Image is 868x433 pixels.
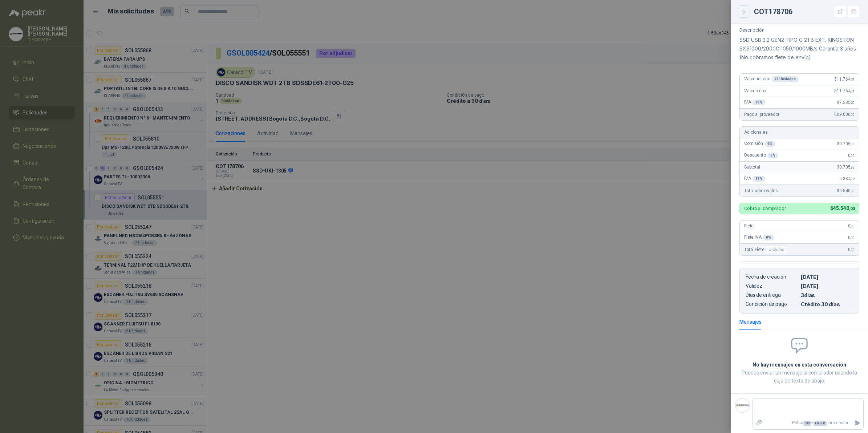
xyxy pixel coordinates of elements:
span: ,29 [850,101,855,105]
div: COT178706 [754,6,859,17]
p: Días de entrega [746,292,798,298]
span: Descuento [744,153,778,158]
h2: No hay mensajes en esta conversación [739,361,859,369]
p: Descripción [739,27,859,33]
div: 6 % [764,141,775,147]
button: Close [739,7,748,16]
p: [DATE] [801,274,853,280]
p: Crédito 30 días [801,301,853,307]
span: ,00 [850,113,855,117]
div: x 1 Unidades [772,76,799,82]
span: 0 [848,153,855,158]
span: Total Flete [744,245,789,254]
div: Adicionales [740,127,859,138]
span: IVA [744,100,765,105]
span: 645.540 [830,205,855,211]
span: 36.540 [837,188,855,193]
span: ENTER [814,421,826,426]
span: ,88 [850,142,855,146]
span: ,88 [850,165,855,169]
div: Incluido [766,245,787,254]
span: IVA [744,176,765,182]
div: 19 % [753,176,766,182]
span: Ctrl [803,421,811,426]
p: [DATE] [801,283,853,289]
span: ,71 [850,77,855,81]
p: Fecha de creación [746,274,798,280]
div: Total adicionales [740,185,859,197]
span: 0 [848,223,855,228]
span: 5.834 [839,176,855,181]
button: Enviar [851,417,863,429]
span: ,00 [850,154,855,158]
img: Company Logo [735,398,749,412]
p: Validez [746,283,798,289]
span: 0 [848,235,855,240]
span: ,00 [850,224,855,228]
p: Pulsa + para enviar [765,417,852,429]
div: 0 % [763,235,774,240]
div: 19 % [753,100,766,105]
span: 511.764 [834,77,855,82]
span: ,00 [850,236,855,240]
span: 609.000 [834,112,855,117]
p: Cobro al comprador [744,206,786,211]
span: Subtotal [744,165,760,170]
span: 30.705 [837,141,855,146]
p: SSD USB 3.2 GEN2 TIPO C 2TB EXT. KINGSTON SXS1000/2000G 1050/1000MB/s Garantía 3 años (No cobramo... [739,36,859,62]
span: Valor bruto [744,88,765,93]
div: Mensajes [739,318,762,326]
p: Puedes enviar un mensaje al comprador usando la caja de texto de abajo. [739,369,859,385]
label: Adjuntar archivos [753,417,765,429]
span: 0 [848,247,855,252]
span: Comisión [744,141,775,147]
span: 511.764 [834,88,855,93]
span: Flete IVA [744,235,774,240]
span: 97.235 [837,100,855,105]
span: Pago al proveedor [744,112,779,117]
span: Flete [744,223,754,228]
p: Condición de pago [746,301,798,307]
div: 0 % [767,153,778,158]
span: ,00 [850,189,855,193]
span: ,00 [849,206,855,211]
p: 3 dias [801,292,853,298]
span: ,00 [850,248,855,252]
span: Valor unitario [744,76,799,82]
span: ,71 [850,89,855,93]
span: ,12 [850,177,855,181]
span: 30.705 [837,165,855,170]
